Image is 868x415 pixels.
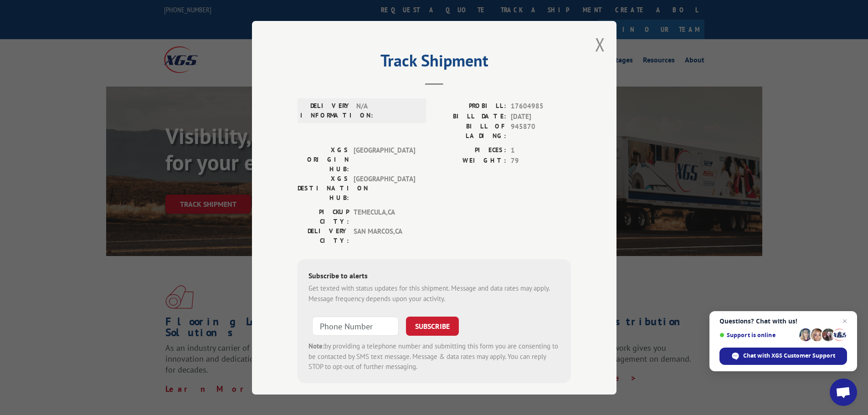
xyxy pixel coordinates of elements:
[511,122,571,141] span: 945870
[298,145,349,174] label: XGS ORIGIN HUB:
[406,317,459,336] button: SUBSCRIBE
[300,101,352,120] label: DELIVERY INFORMATION:
[308,270,560,283] div: Subscribe to alerts
[356,101,418,120] span: N/A
[354,145,415,174] span: [GEOGRAPHIC_DATA]
[511,155,571,166] span: 79
[511,111,571,122] span: [DATE]
[434,122,506,141] label: BILL OF LADING:
[308,341,560,372] div: by providing a telephone number and submitting this form you are consenting to be contacted by SM...
[511,145,571,156] span: 1
[434,111,506,122] label: BILL DATE:
[312,317,399,336] input: Phone Number
[354,226,415,246] span: SAN MARCOS , CA
[511,101,571,112] span: 17604985
[308,283,560,304] div: Get texted with status updates for this shipment. Message and data rates may apply. Message frequ...
[719,348,847,365] div: Chat with XGS Customer Support
[719,318,847,325] span: Questions? Chat with us!
[434,101,506,112] label: PROBILL:
[298,207,349,226] label: PICKUP CITY:
[719,332,796,338] span: Support is online
[743,352,835,360] span: Chat with XGS Customer Support
[308,342,324,350] strong: Note:
[830,379,857,406] div: Open chat
[298,54,571,72] h2: Track Shipment
[298,226,349,246] label: DELIVERY CITY:
[595,32,605,56] button: Close modal
[354,207,415,226] span: TEMECULA , CA
[839,316,850,327] span: Close chat
[354,174,415,203] span: [GEOGRAPHIC_DATA]
[434,145,506,156] label: PIECES:
[434,155,506,166] label: WEIGHT:
[298,174,349,203] label: XGS DESTINATION HUB:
